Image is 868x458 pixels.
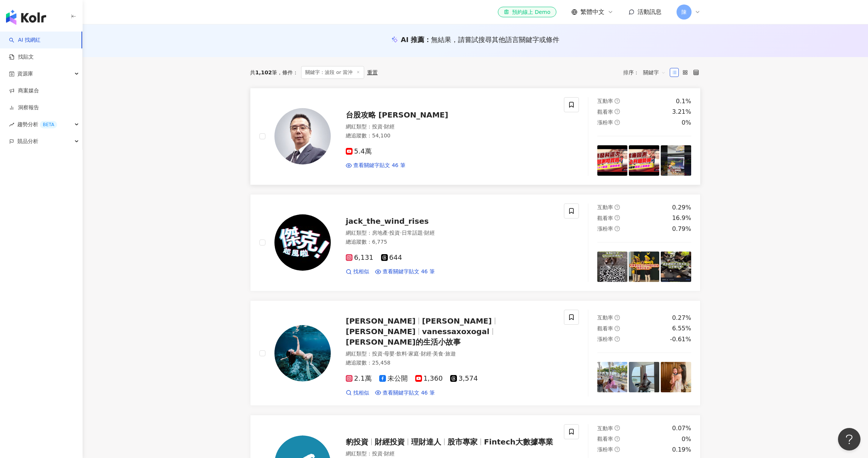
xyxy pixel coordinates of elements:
div: 網紅類型 ： [346,123,555,131]
div: 16.9% [672,214,691,222]
div: 0.27% [672,314,691,322]
div: 總追蹤數 ： 25,458 [346,359,555,367]
img: KOL Avatar [274,108,331,164]
img: post-image [629,252,659,282]
span: 活動訊息 [637,8,662,15]
span: question-circle [615,436,620,441]
div: 0.07% [672,424,691,432]
span: 找相似 [353,268,369,276]
a: 找相似 [346,389,369,397]
span: 2.1萬 [346,375,372,383]
div: 6.55% [672,324,691,333]
img: post-image [661,252,691,282]
span: 未公開 [379,375,408,383]
span: 互動率 [597,98,613,104]
a: 查看關鍵字貼文 46 筆 [375,389,435,397]
span: · [400,230,401,236]
img: KOL Avatar [274,325,331,381]
div: 3.21% [672,108,691,116]
span: 6,131 [346,254,374,262]
div: 0% [682,435,691,443]
span: · [383,351,384,357]
span: question-circle [615,120,620,125]
span: 互動率 [597,425,613,431]
div: 0.29% [672,203,691,212]
span: question-circle [615,326,620,331]
div: 網紅類型 ： [346,350,555,358]
span: 財經 [384,124,395,130]
span: [PERSON_NAME] [422,316,492,325]
div: 共 筆 [250,69,277,75]
span: 觀看率 [597,215,613,221]
span: 競品分析 [17,133,38,150]
a: 商案媒合 [9,87,39,95]
span: · [388,230,389,236]
span: · [383,450,384,456]
img: post-image [597,362,628,392]
span: 無結果，請嘗試搜尋其他語言關鍵字或條件 [431,36,559,44]
span: question-circle [615,205,620,210]
span: 1,360 [415,375,443,383]
span: [PERSON_NAME]的生活小故事 [346,337,461,347]
span: 查看關鍵字貼文 46 筆 [383,389,435,397]
span: 美食 [433,351,443,357]
span: 1,102 [255,69,272,75]
div: 0% [682,119,691,127]
span: 查看關鍵字貼文 46 筆 [353,162,405,169]
span: question-circle [615,425,620,431]
iframe: Help Scout Beacon - Open [838,428,860,450]
span: 漲粉率 [597,226,613,232]
span: 關鍵字：波段 or 當沖 [301,66,364,79]
span: 找相似 [353,389,369,397]
span: 家庭 [408,351,419,357]
span: 繁體中文 [580,8,604,16]
span: · [431,351,433,357]
img: post-image [629,145,659,176]
span: 陳 [681,8,687,16]
span: vanessaxoxogal [422,327,490,336]
img: post-image [629,362,659,392]
div: 排序： [623,66,670,78]
span: 飲料 [396,351,407,357]
a: 查看關鍵字貼文 46 筆 [375,268,435,276]
img: KOL Avatar [274,214,331,271]
span: 漲粉率 [597,119,613,125]
span: question-circle [615,109,620,114]
div: 總追蹤數 ： 6,775 [346,238,555,246]
span: question-circle [615,336,620,342]
span: 投資 [372,351,383,357]
div: 網紅類型 ： [346,450,555,458]
a: KOL Avatarjack_the_wind_rises網紅類型：房地產·投資·日常話題·財經總追蹤數：6,7756,131644找相似查看關鍵字貼文 46 筆互動率question-circ... [250,194,701,291]
a: 找貼文 [9,53,34,61]
span: 查看關鍵字貼文 46 筆 [383,268,435,276]
img: post-image [661,145,691,176]
a: 找相似 [346,268,369,276]
span: question-circle [615,98,620,104]
span: 日常話題 [402,230,423,236]
img: logo [6,10,46,25]
div: 網紅類型 ： [346,229,555,237]
a: 洞察報告 [9,104,39,111]
span: 644 [381,254,402,262]
span: 房地產 [372,230,388,236]
span: 5.4萬 [346,148,372,155]
a: KOL Avatar[PERSON_NAME][PERSON_NAME][PERSON_NAME]vanessaxoxogal[PERSON_NAME]的生活小故事網紅類型：投資·母嬰·飲料·家... [250,300,701,406]
span: 互動率 [597,204,613,210]
span: question-circle [615,315,620,320]
span: · [395,351,396,357]
a: KOL Avatar台股攻略 [PERSON_NAME]網紅類型：投資·財經總追蹤數：54,1005.4萬查看關鍵字貼文 46 筆互動率question-circle0.1%觀看率questio... [250,88,701,185]
div: 重置 [367,69,378,75]
a: 預約線上 Demo [498,7,556,17]
span: 關鍵字 [643,66,666,78]
div: 0.79% [672,225,691,233]
span: question-circle [615,447,620,452]
img: post-image [597,145,628,176]
span: 理財達人 [411,437,441,446]
span: rise [9,122,14,127]
span: 財經投資 [375,437,405,446]
span: 觀看率 [597,109,613,115]
a: searchAI 找網紅 [9,36,41,44]
img: post-image [661,362,691,392]
span: 股市專家 [448,437,478,446]
div: 0.1% [676,97,691,105]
